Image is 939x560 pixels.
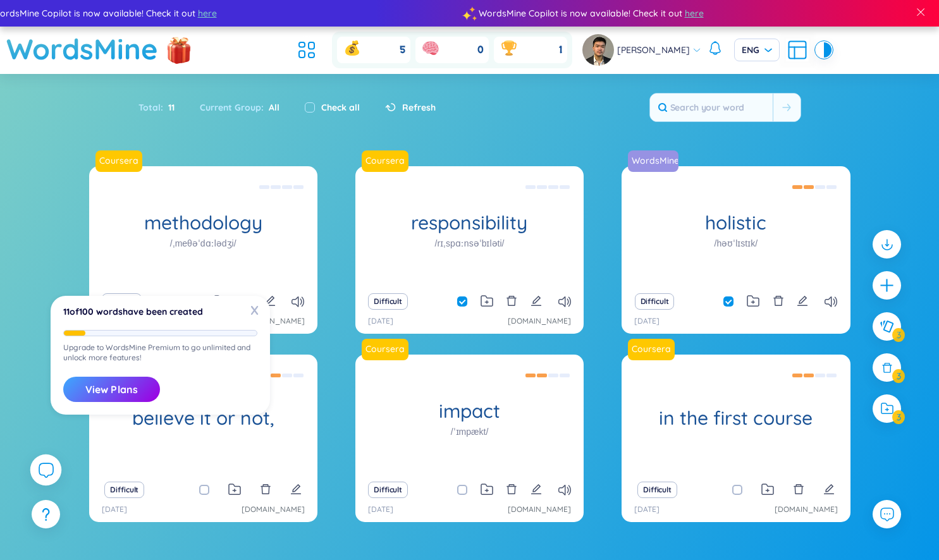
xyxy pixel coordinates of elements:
[89,212,317,234] h1: methodology
[102,293,142,310] button: Difficult
[531,293,542,310] button: edit
[506,293,517,310] button: delete
[368,293,408,310] button: Difficult
[104,482,144,498] button: Difficult
[622,212,850,234] h1: holistic
[95,150,147,172] a: Coursera
[290,484,302,495] span: edit
[102,504,127,516] p: [DATE]
[242,504,305,516] a: [DOMAIN_NAME]
[559,43,562,57] span: 1
[634,315,660,327] p: [DATE]
[508,504,571,516] a: [DOMAIN_NAME]
[775,504,838,516] a: [DOMAIN_NAME]
[531,481,542,499] button: edit
[400,43,405,57] span: 5
[672,6,690,20] span: here
[187,94,292,121] div: Current Group :
[368,504,393,516] p: [DATE]
[360,154,410,167] a: Coursera
[362,150,414,172] a: Coursera
[531,484,542,495] span: edit
[617,43,690,57] span: [PERSON_NAME]
[402,100,436,114] span: Refresh
[627,343,676,355] a: Coursera
[627,154,680,167] a: WordsMine
[63,377,160,402] button: View Plans
[6,27,158,71] a: WordsMine
[170,236,236,250] h1: /ˌmeθəˈdɑːlədʒi/
[260,481,271,499] button: delete
[63,308,257,315] p: 11 of 100 words have been created
[793,484,804,495] span: delete
[582,34,617,66] a: avatar
[622,407,850,429] h1: in the first course
[637,482,677,498] button: Difficult
[264,102,279,113] span: All
[166,32,192,70] img: flashSalesIcon.a7f4f837.png
[368,482,408,498] button: Difficult
[797,293,808,310] button: edit
[355,400,584,422] h1: impact
[879,277,895,293] span: plus
[773,295,784,307] span: delete
[362,339,414,360] a: Coursera
[94,154,144,167] a: Coursera
[264,293,276,310] button: edit
[321,100,360,114] label: Check all
[163,100,175,114] span: 11
[773,293,784,310] button: delete
[264,295,276,307] span: edit
[634,504,660,516] p: [DATE]
[245,300,264,320] span: X
[506,295,517,307] span: delete
[628,339,680,360] a: Coursera
[240,295,251,307] span: delete
[451,425,489,439] h1: /ˈɪmpækt/
[793,481,804,499] button: delete
[531,295,542,307] span: edit
[582,34,614,66] img: avatar
[650,94,773,121] input: Search your word
[628,150,684,172] a: WordsMine
[368,315,393,327] p: [DATE]
[797,295,808,307] span: edit
[355,212,584,234] h1: responsibility
[506,481,517,499] button: delete
[138,94,187,121] div: Total :
[742,44,772,56] span: ENG
[823,484,835,495] span: edit
[823,481,835,499] button: edit
[89,407,317,429] h1: believe it or not,
[715,236,758,250] h1: /həʊˈlɪstɪk/
[477,43,484,57] span: 0
[635,293,675,310] button: Difficult
[435,236,505,250] h1: /rɪˌspɑːnsəˈbɪləti/
[290,481,302,499] button: edit
[185,6,204,20] span: here
[360,343,410,355] a: Coursera
[260,484,271,495] span: delete
[242,315,305,327] a: [DOMAIN_NAME]
[506,484,517,495] span: delete
[508,315,571,327] a: [DOMAIN_NAME]
[240,293,251,310] button: delete
[63,343,257,363] p: Upgrade to WordsMine Premium to go unlimited and unlock more features!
